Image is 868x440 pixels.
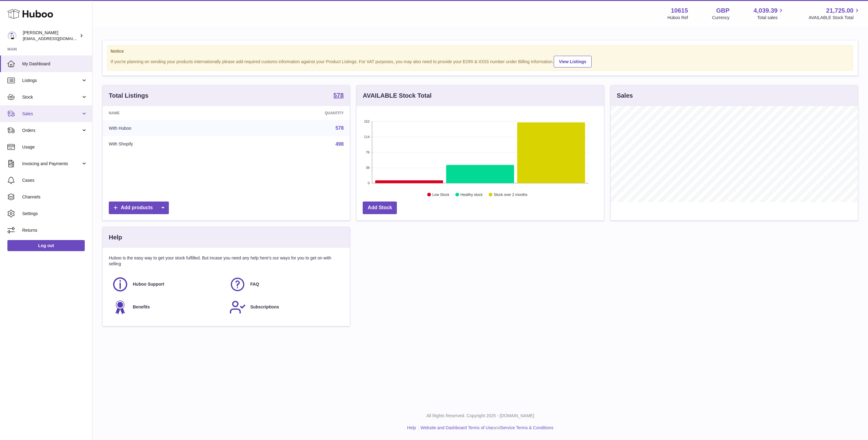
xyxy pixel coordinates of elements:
text: 0 [368,181,370,185]
a: Benefits [112,299,223,316]
span: Invoicing and Payments [22,161,81,167]
th: Name [103,106,236,120]
span: 21,725.00 [826,6,854,15]
a: Add Stock [363,202,397,214]
a: 4,039.39 Total sales [754,6,785,21]
a: View Listings [554,56,592,67]
strong: 578 [333,92,344,98]
a: Add products [109,202,169,214]
a: 578 [333,92,344,100]
li: and [418,425,553,431]
div: [PERSON_NAME] [23,30,78,42]
strong: Notice [111,48,850,54]
p: All Rights Reserved. Copyright 2025 - [DOMAIN_NAME] [97,413,863,419]
div: Currency [712,15,730,21]
h3: Sales [617,92,633,100]
a: Log out [7,240,85,251]
h3: Total Listings [109,92,149,100]
a: FAQ [229,276,340,293]
div: If you're planning on sending your products internationally please add required customs informati... [111,55,850,67]
text: 152 [364,120,369,123]
text: Low Stock [432,193,450,197]
a: Service Terms & Conditions [500,425,553,430]
span: Huboo Support [133,281,164,287]
a: 21,725.00 AVAILABLE Stock Total [809,6,861,21]
span: Listings [22,78,81,84]
img: fulfillment@fable.com [7,31,17,40]
text: 114 [364,135,369,139]
span: Channels [22,194,88,200]
span: Usage [22,144,88,150]
text: 76 [366,150,370,154]
h3: Help [109,233,122,242]
a: Website and Dashboard Terms of Use [421,425,493,430]
span: Cases [22,177,88,183]
a: Help [407,425,416,430]
span: Stock [22,94,81,100]
td: With Huboo [103,120,236,136]
text: Stock over 2 months [494,193,528,197]
span: Total sales [757,15,784,21]
a: 498 [336,141,344,147]
a: 578 [336,125,344,131]
span: FAQ [250,281,259,287]
span: [EMAIL_ADDRESS][DOMAIN_NAME] [23,36,91,41]
span: Subscriptions [250,304,279,310]
a: Huboo Support [112,276,223,293]
span: Settings [22,211,88,217]
span: Orders [22,128,81,133]
span: Sales [22,111,81,117]
span: Benefits [133,304,150,310]
p: Huboo is the easy way to get your stock fulfilled. But incase you need any help here's our ways f... [109,255,344,267]
div: Huboo Ref [667,15,688,21]
text: Healthy stock [461,193,483,197]
span: My Dashboard [22,61,88,67]
span: 4,039.39 [754,6,778,15]
span: AVAILABLE Stock Total [809,15,861,21]
a: Subscriptions [229,299,340,316]
th: Quantity [236,106,350,120]
strong: GBP [716,6,729,15]
h3: AVAILABLE Stock Total [363,92,431,100]
td: With Shopify [103,136,236,152]
strong: 10615 [671,6,688,15]
span: Returns [22,227,88,233]
text: 38 [366,166,370,169]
